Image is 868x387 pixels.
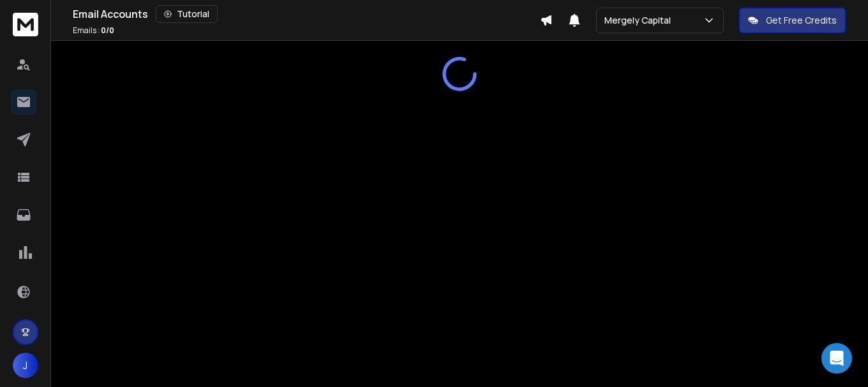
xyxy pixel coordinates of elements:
[101,25,114,36] span: 0 / 0
[73,5,540,23] div: Email Accounts
[13,353,38,378] button: J
[766,14,837,27] p: Get Free Credits
[739,8,846,33] button: Get Free Credits
[73,26,114,36] p: Emails :
[156,5,218,23] button: Tutorial
[821,343,852,374] div: Open Intercom Messenger
[604,14,676,27] p: Mergely Capital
